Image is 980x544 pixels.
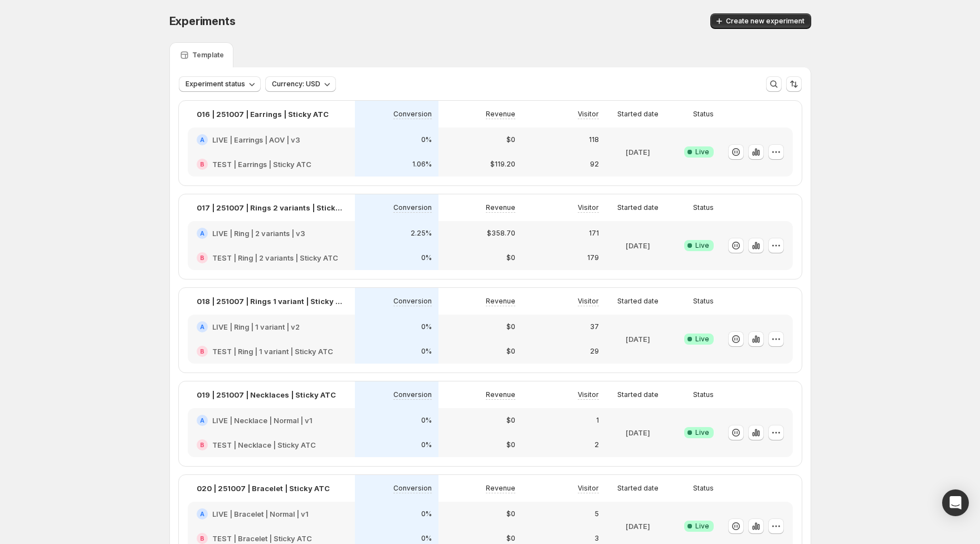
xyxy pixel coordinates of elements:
[506,509,515,518] p: $0
[200,417,204,424] h2: A
[626,146,650,158] p: [DATE]
[617,484,659,493] p: Started date
[212,252,338,263] h2: TEST | Ring | 2 variants | Sticky ATC
[587,253,599,262] p: 179
[200,348,204,355] h2: B
[486,110,515,119] p: Revenue
[578,484,599,493] p: Visitor
[393,390,432,399] p: Conversion
[695,241,709,250] span: Live
[212,228,305,239] h2: LIVE | Ring | 2 variants | v3
[490,160,515,169] p: $119.20
[695,148,709,156] span: Live
[200,230,204,237] h2: A
[506,322,515,331] p: $0
[393,484,432,493] p: Conversion
[596,416,599,425] p: 1
[265,76,336,92] button: Currency: USD
[421,135,432,144] p: 0%
[626,521,650,532] p: [DATE]
[200,511,204,517] h2: A
[594,509,599,518] p: 5
[200,136,204,143] h2: A
[421,509,432,518] p: 0%
[421,322,432,331] p: 0%
[393,110,432,119] p: Conversion
[578,110,599,119] p: Visitor
[212,321,300,332] h2: LIVE | Ring | 1 variant | v2
[594,534,599,543] p: 3
[212,508,309,520] h2: LIVE | Bracelet | Normal | v1
[200,442,204,448] h2: B
[693,297,714,306] p: Status
[617,110,659,119] p: Started date
[786,76,802,92] button: Sort the results
[212,134,300,145] h2: LIVE | Earrings | AOV | v3
[486,203,515,212] p: Revenue
[200,535,204,542] h2: B
[695,335,709,344] span: Live
[695,522,709,531] span: Live
[693,203,714,212] p: Status
[486,297,515,306] p: Revenue
[590,347,599,356] p: 29
[506,347,515,356] p: $0
[197,109,329,120] p: 016 | 251007 | Earrings | Sticky ATC
[212,159,311,170] h2: TEST | Earrings | Sticky ATC
[197,483,330,494] p: 020 | 251007 | Bracelet | Sticky ATC
[626,427,650,438] p: [DATE]
[693,484,714,493] p: Status
[589,135,599,144] p: 118
[594,440,599,449] p: 2
[626,240,650,251] p: [DATE]
[169,14,236,28] span: Experiments
[578,297,599,306] p: Visitor
[421,440,432,449] p: 0%
[393,203,432,212] p: Conversion
[486,484,515,493] p: Revenue
[197,202,346,213] p: 017 | 251007 | Rings 2 variants | Sticky ATC
[617,390,659,399] p: Started date
[192,51,224,60] p: Template
[486,390,515,399] p: Revenue
[197,296,346,307] p: 018 | 251007 | Rings 1 variant | Sticky ATC
[421,253,432,262] p: 0%
[590,160,599,169] p: 92
[197,389,336,400] p: 019 | 251007 | Necklaces | Sticky ATC
[693,390,714,399] p: Status
[272,80,320,89] span: Currency: USD
[212,346,333,357] h2: TEST | Ring | 1 variant | Sticky ATC
[506,440,515,449] p: $0
[506,253,515,262] p: $0
[695,428,709,437] span: Live
[506,135,515,144] p: $0
[726,17,805,26] span: Create new experiment
[590,322,599,331] p: 37
[487,229,515,238] p: $358.70
[200,324,204,330] h2: A
[411,229,432,238] p: 2.25%
[942,489,969,516] div: Open Intercom Messenger
[421,534,432,543] p: 0%
[186,80,245,89] span: Experiment status
[506,534,515,543] p: $0
[200,254,204,261] h2: B
[212,533,312,544] h2: TEST | Bracelet | Sticky ATC
[626,334,650,345] p: [DATE]
[179,76,261,92] button: Experiment status
[200,161,204,168] h2: B
[506,416,515,425] p: $0
[578,203,599,212] p: Visitor
[212,415,313,426] h2: LIVE | Necklace | Normal | v1
[617,297,659,306] p: Started date
[393,297,432,306] p: Conversion
[412,160,432,169] p: 1.06%
[421,416,432,425] p: 0%
[710,13,811,29] button: Create new experiment
[578,390,599,399] p: Visitor
[421,347,432,356] p: 0%
[212,439,316,450] h2: TEST | Necklace | Sticky ATC
[589,229,599,238] p: 171
[693,110,714,119] p: Status
[617,203,659,212] p: Started date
